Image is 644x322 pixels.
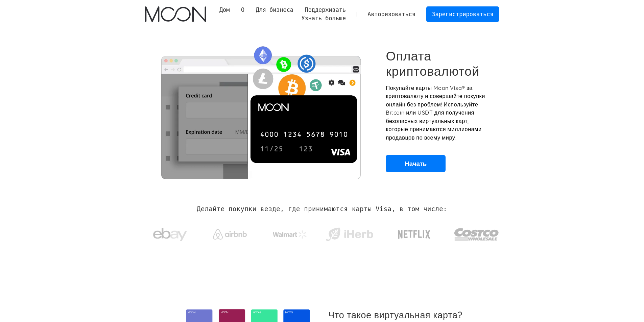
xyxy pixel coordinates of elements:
[386,155,446,172] a: Начать
[197,205,447,213] font: Делайте покупки везде, где принимаются карты Visa, в том числе:
[296,14,352,23] div: Узнать больше
[235,6,250,14] div: О
[145,6,206,22] img: Логотип Луны
[454,222,499,247] img: Костко
[145,42,377,179] img: Карты Moon Card позволяют вам тратить криптовалюту везде, где принимается Visa.
[264,224,315,242] a: Walmart
[386,48,479,79] font: Оплата криптовалютой
[219,6,230,13] font: Дом
[324,226,375,243] img: iHerb
[432,11,493,18] font: Зарегистрироваться
[386,84,485,141] font: Покупайте карты Moon Visa® за криптовалюту и совершайте покупки онлайн без проблем! Используйте B...
[454,215,499,250] a: Костко
[426,6,499,22] a: Зарегистрироваться
[241,6,244,13] font: О
[153,224,187,245] img: eBay
[384,219,445,246] a: Нетфликс
[205,222,255,243] a: Airbnb
[273,230,307,239] img: Walmart
[250,6,299,14] div: Для бизнеса
[145,6,206,22] a: дом
[214,6,235,14] a: Дом
[362,7,421,22] a: Авторизоваться
[328,309,462,321] font: Что такое виртуальная карта?
[324,219,375,247] a: iHerb
[301,15,346,22] font: Узнать больше
[405,159,427,168] font: Начать
[145,217,195,249] a: eBay
[367,11,415,18] font: Авторизоваться
[256,6,293,13] font: Для бизнеса
[213,229,247,240] img: Airbnb
[305,6,346,13] font: Поддерживать
[299,6,352,14] div: Поддерживать
[397,226,431,243] img: Нетфликс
